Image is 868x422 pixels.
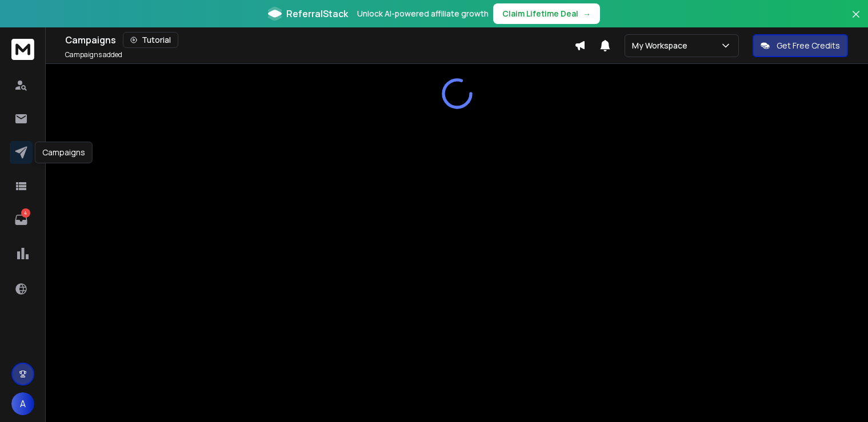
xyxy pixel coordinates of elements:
[493,3,600,24] button: Claim Lifetime Deal→
[10,208,33,231] a: 4
[65,32,574,48] div: Campaigns
[777,40,840,51] p: Get Free Credits
[123,32,178,48] button: Tutorial
[11,392,34,415] button: A
[357,8,489,19] p: Unlock AI-powered affiliate growth
[849,7,863,34] button: Close banner
[286,7,348,21] span: ReferralStack
[632,40,692,51] p: My Workspace
[21,208,30,218] p: 4
[65,50,122,59] p: Campaigns added
[35,142,93,163] div: Campaigns
[583,8,591,19] span: →
[753,34,848,57] button: Get Free Credits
